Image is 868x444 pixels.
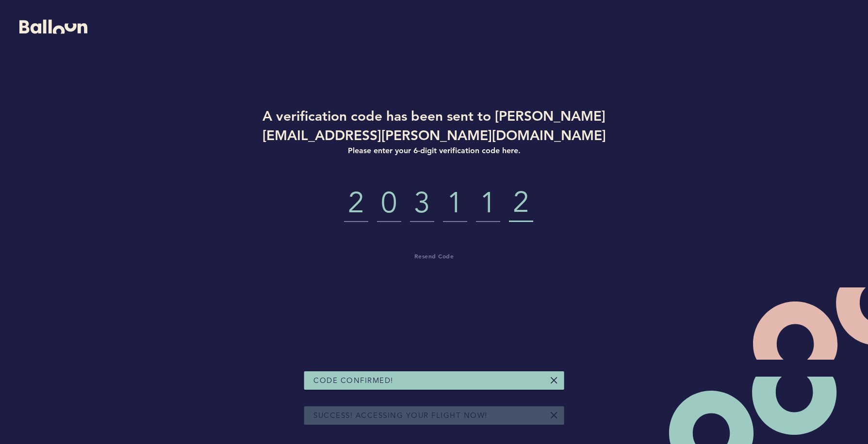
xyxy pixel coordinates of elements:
h1: A verification code has been sent to [PERSON_NAME][EMAIL_ADDRESS][PERSON_NAME][DOMAIN_NAME] [224,106,644,145]
div: Success! Accessing your flight now! [304,406,564,425]
input: Code digit 1 [344,186,368,222]
input: Code digit 5 [476,186,500,222]
input: Code digit 2 [377,186,401,222]
input: Code digit 4 [443,186,467,222]
span: Resend Code [414,252,454,260]
input: Code digit 3 [410,186,434,222]
input: Code digit 6 [509,186,533,222]
h4: Please enter your 6-digit verification code here. [224,145,644,157]
div: Code Confirmed! [304,371,564,390]
button: Resend Code [414,251,454,261]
